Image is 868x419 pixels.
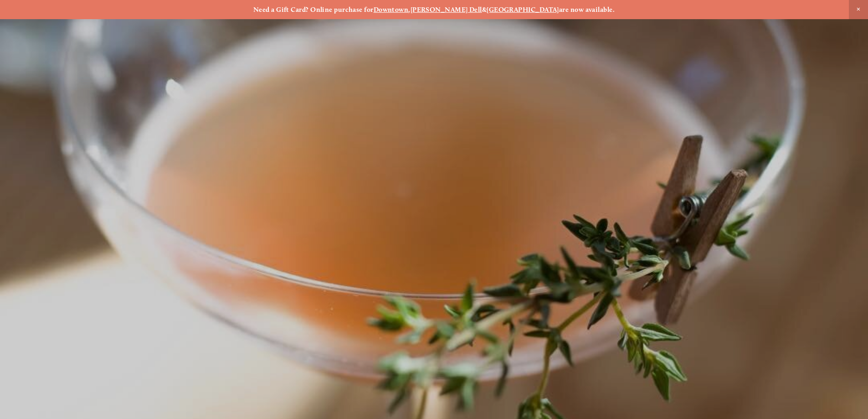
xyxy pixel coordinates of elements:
strong: Need a Gift Card? Online purchase for [253,5,374,14]
a: [PERSON_NAME] Dell [411,5,482,14]
a: [GEOGRAPHIC_DATA] [487,5,559,14]
strong: are now available. [559,5,615,14]
strong: & [482,5,487,14]
strong: , [408,5,410,14]
a: Downtown [374,5,409,14]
